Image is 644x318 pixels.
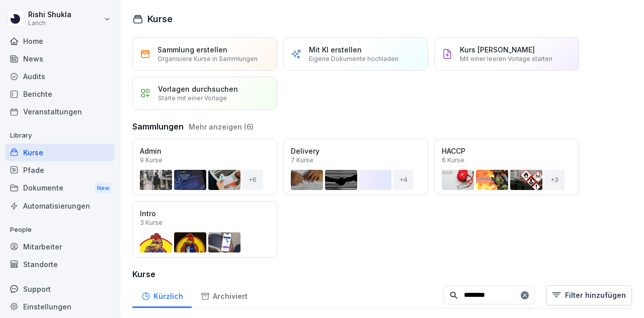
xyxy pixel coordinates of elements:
div: Dokumente [5,179,115,198]
button: Mehr anzeigen (6) [189,121,254,132]
button: Filter hinzufügen [546,285,632,305]
a: Pfade [5,161,115,179]
p: HACCP [442,147,465,155]
div: + 4 [393,170,414,190]
p: 7 Kurse [291,156,313,164]
h1: Kurse [147,12,173,26]
p: Starte mit einer Vorlage [158,94,227,102]
a: Intro3 Kurse [132,201,277,258]
a: Home [5,32,115,50]
p: Kurs [PERSON_NAME] [460,45,535,54]
a: Delivery7 Kurse+4 [283,139,428,195]
a: Berichte [5,85,115,103]
a: Archiviert [192,282,256,308]
a: Veranstaltungen [5,103,115,120]
a: Mitarbeiter [5,238,115,256]
a: Standorte [5,256,115,273]
a: News [5,50,115,68]
a: Einstellungen [5,298,115,315]
a: HACCP6 Kurse+3 [434,139,579,195]
a: Automatisierungen [5,197,115,215]
p: Eigene Dokumente hochladen [309,55,398,62]
h3: Kurse [132,268,632,280]
a: Kürzlich [132,282,192,308]
a: Admin9 Kurse+6 [132,139,277,195]
p: Lanch [28,20,71,27]
a: DokumenteNew [5,179,115,198]
p: 3 Kurse [140,219,163,226]
p: Delivery [291,147,319,155]
p: Vorlagen durchsuchen [158,85,238,93]
p: People [5,222,115,238]
a: Kurse [5,144,115,161]
p: Mit einer leeren Vorlage starten [460,55,552,62]
p: Sammlung erstellen [157,45,227,54]
div: New [95,182,112,194]
h3: Sammlungen [132,120,184,133]
p: Rishi Shukla [28,11,71,19]
a: Audits [5,68,115,85]
p: 9 Kurse [140,156,163,164]
p: Intro [140,209,156,218]
p: Admin [140,147,162,155]
div: + 6 [243,170,263,190]
p: Mit KI erstellen [309,45,362,54]
div: Support [5,280,115,298]
p: Library [5,128,115,144]
p: 6 Kurse [442,156,464,164]
div: + 3 [544,170,565,190]
p: Organisiere Kurse in Sammlungen [157,55,258,62]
